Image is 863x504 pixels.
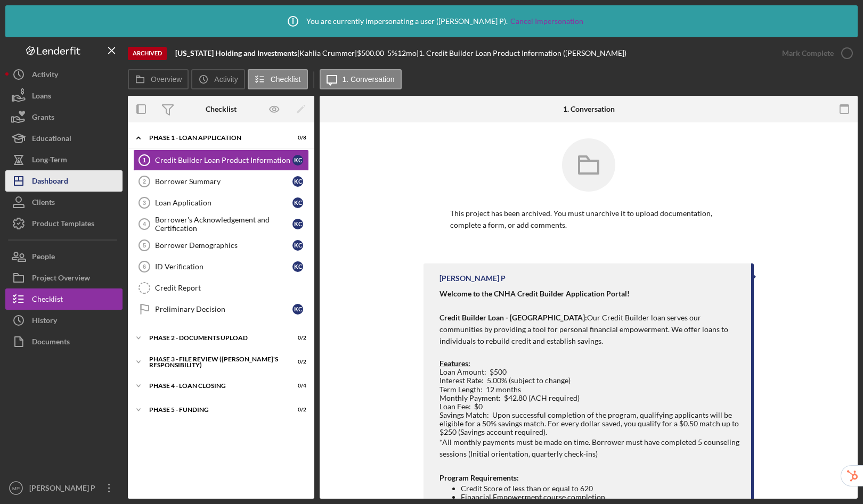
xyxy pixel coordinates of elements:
button: Checklist [248,69,308,89]
tspan: 1 [143,157,146,163]
button: Dashboard [5,170,123,192]
tspan: 6 [143,263,146,270]
a: 2Borrower SummaryKC [133,171,309,192]
a: Product Templates [5,213,123,234]
tspan: 4 [143,221,146,227]
span: Term Length: 12 months [439,385,521,394]
span: Interest Rate: 5.00% (subject to change) [439,376,571,385]
button: People [5,246,123,267]
div: K C [292,155,303,166]
label: Activity [214,75,238,84]
div: Educational [32,128,71,152]
p: This project has been archived. You must unarchive it to upload documentation, complete a form, o... [450,208,727,232]
div: Checklist [206,105,237,113]
div: Borrower's Acknowledgement and Certification [155,216,292,233]
tspan: 5 [143,242,146,249]
div: Long-Term [32,149,67,173]
div: 0 / 8 [287,135,306,141]
div: Activity [32,64,58,88]
button: Project Overview [5,267,123,288]
b: [US_STATE] Holding and Investments [175,48,297,57]
a: 1Credit Builder Loan Product InformationKC [133,150,309,171]
div: 0 / 2 [287,335,306,341]
button: Grants [5,106,123,128]
button: MP[PERSON_NAME] P [5,477,123,499]
div: Phase 2 - DOCUMENTS UPLOAD [149,335,280,341]
div: Kahlia Crummer | [299,49,357,57]
div: | [175,49,299,57]
tspan: 3 [143,200,146,206]
strong: Credit Builder Loan - [GEOGRAPHIC_DATA]: [439,313,587,322]
div: ID Verification [155,262,292,271]
label: Overview [151,75,182,84]
div: Borrower Summary [155,177,292,186]
span: Loan Fee: $0 [439,402,483,411]
button: Clients [5,192,123,213]
div: Archived [128,47,167,60]
button: Loans [5,85,123,106]
button: Long-Term [5,149,123,170]
button: Documents [5,331,123,352]
text: MP [12,485,20,491]
div: K C [292,219,303,229]
div: 12 mo [397,49,417,57]
strong: Program Requirements: [439,473,519,482]
label: Checklist [271,75,301,84]
a: 3Loan ApplicationKC [133,192,309,213]
div: Credit Builder Loan Product Information [155,156,292,164]
div: Borrower Demographics [155,241,292,250]
button: History [5,310,123,331]
div: Credit Report [155,284,308,292]
p: Our Credit Builder loan serves our communities by providing a tool for personal financial empower... [439,312,740,348]
div: Grants [32,106,54,130]
div: Mark Complete [782,43,834,64]
div: Product Templates [32,213,94,237]
button: Activity [5,64,123,85]
button: Educational [5,128,123,149]
div: 0 / 4 [287,383,306,389]
div: Documents [32,331,70,355]
span: Monthly Payment: $42.80 (ACH required) [439,393,580,402]
div: Project Overview [32,267,90,291]
button: Mark Complete [771,43,858,64]
p: *All monthly payments must be made on time. Borrower must have completed 5 counseling sessions (I... [439,436,740,460]
div: K C [292,304,303,315]
a: 4Borrower's Acknowledgement and CertificationKC [133,213,309,235]
div: K C [292,197,303,208]
a: Cancel Impersonation [510,17,583,26]
div: PHASE 4 - LOAN CLOSING [149,383,280,389]
div: K C [292,176,303,187]
div: Phase 5 - Funding [149,407,280,413]
button: Overview [128,69,189,89]
div: K C [292,240,303,251]
div: People [32,246,55,270]
div: Clients [32,192,55,216]
label: 1. Conversation [343,75,395,84]
a: 6ID VerificationKC [133,256,309,277]
div: Loans [32,85,51,109]
span: Savings Match: Upon successful completion of the program, qualifying applicants will be eligible ... [439,410,739,436]
button: Activity [191,69,245,89]
div: PHASE 3 - FILE REVIEW ([PERSON_NAME]'s Responsibility) [149,356,280,368]
div: Checklist [32,288,63,312]
div: Loan Application [155,199,292,207]
li: Credit Score of less than or equal to 620 [461,484,740,493]
div: Dashboard [32,170,68,194]
div: 0 / 2 [287,407,306,413]
div: 1. Conversation [563,105,615,113]
span: Loan Amount: $500 [439,367,507,376]
div: Phase 1 - Loan Application [149,135,280,141]
div: | 1. Credit Builder Loan Product Information ([PERSON_NAME]) [417,49,626,57]
strong: Welcome to the CNHA Credit Builder Application Portal! [439,289,630,298]
a: Credit Report [133,277,309,299]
